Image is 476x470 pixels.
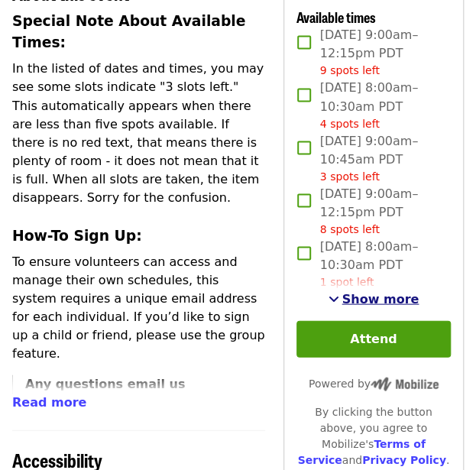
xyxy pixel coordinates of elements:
[362,453,446,465] a: Privacy Policy
[12,60,265,206] p: In the listed of dates and times, you may see some slots indicate "3 slots left." This automatica...
[12,252,265,362] p: To ensure volunteers can access and manage their own schedules, this system requires a unique ema...
[320,222,380,235] span: 8 spots left
[320,26,439,79] span: [DATE] 9:00am–12:15pm PDT
[371,377,439,391] img: Powered by Mobilize
[320,79,439,131] span: [DATE] 8:00am–10:30am PDT
[320,117,380,129] span: 4 spots left
[320,275,374,287] span: 1 spot left
[25,376,185,427] strong: Any questions email us at
[320,170,380,182] span: 3 spots left
[296,320,451,357] button: Attend
[320,184,439,237] span: [DATE] 9:00am–12:15pm PDT
[12,227,142,243] strong: How-To Sign Up:
[342,291,419,306] span: Show more
[12,394,86,409] span: Read more
[12,13,245,50] strong: Special Note About Available Times:
[328,290,419,308] button: See more timeslots
[297,437,425,465] a: Terms of Service
[320,64,380,76] span: 9 spots left
[320,131,439,184] span: [DATE] 9:00am–10:45am PDT
[25,374,265,429] p: .
[296,7,376,27] span: Available times
[320,237,439,290] span: [DATE] 8:00am–10:30am PDT
[309,377,439,389] span: Powered by
[12,393,86,411] button: Read more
